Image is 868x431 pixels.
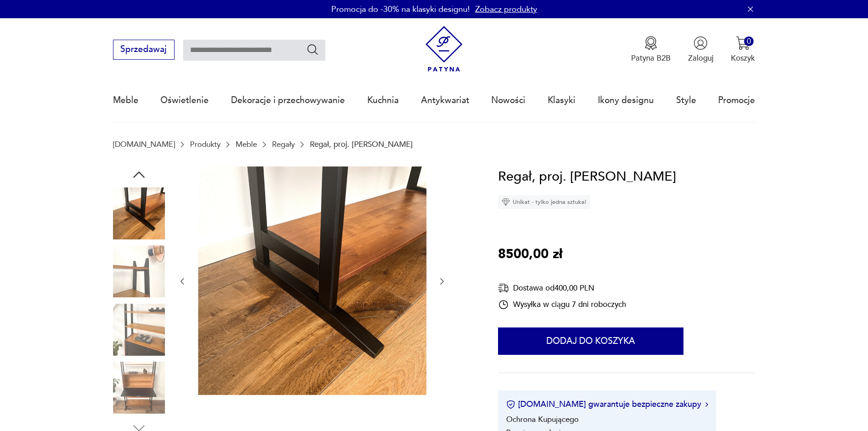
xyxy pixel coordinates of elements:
img: Patyna - sklep z meblami i dekoracjami vintage [421,26,467,72]
div: Wysyłka w ciągu 7 dni roboczych [498,299,626,310]
div: Unikat - tylko jedna sztuka! [498,195,590,209]
h1: Regał, proj. [PERSON_NAME] [498,166,676,187]
button: Sprzedawaj [113,40,175,60]
a: Promocje [718,79,755,121]
a: Ikona medaluPatyna B2B [631,36,671,63]
a: Produkty [190,140,221,149]
p: Promocja do -30% na klasyki designu! [331,4,470,15]
img: Zdjęcie produktu Regał, proj. Rajmund Teofil Hałas [113,245,165,297]
button: Patyna B2B [631,36,671,63]
li: Ochrona Kupującego [506,414,579,425]
a: Nowości [491,79,525,121]
a: Oświetlenie [160,79,209,121]
img: Ikona diamentu [502,198,510,206]
a: [DOMAIN_NAME] [113,140,175,149]
img: Zdjęcie produktu Regał, proj. Rajmund Teofil Hałas [113,187,165,239]
p: 8500,00 zł [498,244,562,265]
img: Zdjęcie produktu Regał, proj. Rajmund Teofil Hałas [113,362,165,414]
button: Szukaj [306,43,319,56]
div: 0 [744,36,754,46]
img: Zdjęcie produktu Regał, proj. Rajmund Teofil Hałas [198,166,426,395]
img: Ikona certyfikatu [506,400,515,409]
button: Zaloguj [688,36,714,63]
a: Antykwariat [421,79,469,121]
a: Kuchnia [367,79,399,121]
img: Zdjęcie produktu Regał, proj. Rajmund Teofil Hałas [113,304,165,356]
img: Ikona dostawy [498,282,509,294]
a: Sprzedawaj [113,47,175,54]
img: Ikona strzałki w prawo [705,402,708,407]
p: Regał, proj. [PERSON_NAME] [310,140,413,149]
img: Ikonka użytkownika [693,36,708,50]
p: Patyna B2B [631,53,671,63]
p: Zaloguj [688,53,714,63]
button: [DOMAIN_NAME] gwarantuje bezpieczne zakupy [506,399,708,410]
a: Dekoracje i przechowywanie [231,79,345,121]
a: Style [676,79,696,121]
img: Ikona koszyka [736,36,750,50]
button: Dodaj do koszyka [498,327,683,355]
button: 0Koszyk [731,36,755,63]
img: Ikona medalu [644,36,658,50]
a: Meble [113,79,139,121]
a: Klasyki [548,79,575,121]
div: Dostawa od 400,00 PLN [498,282,626,294]
a: Ikony designu [598,79,654,121]
a: Meble [236,140,257,149]
a: Regały [272,140,295,149]
p: Koszyk [731,53,755,63]
a: Zobacz produkty [475,4,537,15]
